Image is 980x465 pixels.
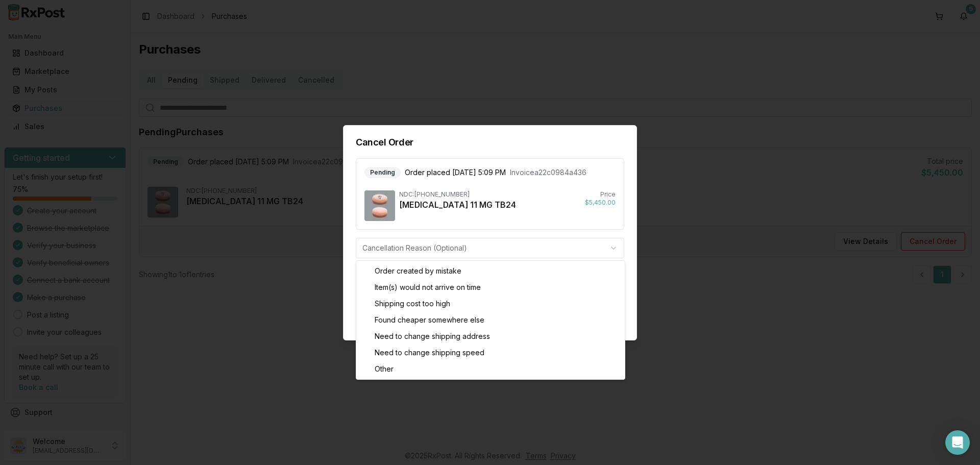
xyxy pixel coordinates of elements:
[375,315,484,325] span: Found cheaper somewhere else
[375,348,484,358] span: Need to change shipping speed
[375,282,481,292] span: Item(s) would not arrive on time
[375,331,490,341] span: Need to change shipping address
[375,266,461,276] span: Order created by mistake
[375,364,394,374] span: Other
[375,299,450,309] span: Shipping cost too high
